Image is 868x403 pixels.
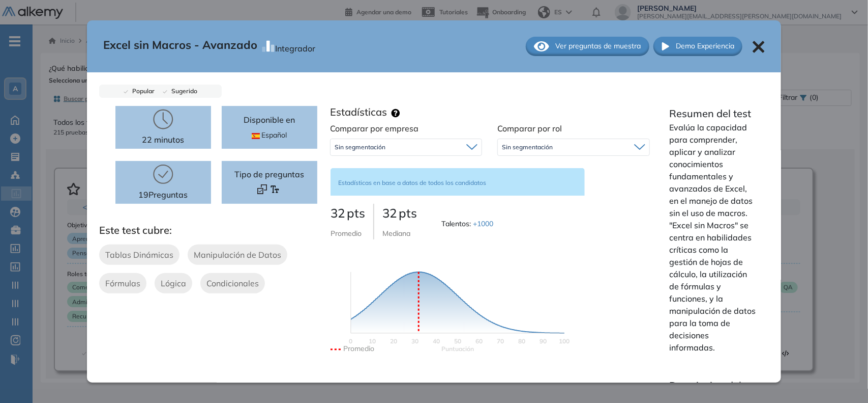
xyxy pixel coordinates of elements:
span: Español [252,130,287,141]
span: Sin segmentación [502,143,553,151]
text: Scores [441,345,474,353]
span: Tablas Dinámicas [105,249,173,261]
h3: Estadísticas [330,106,387,118]
p: 19 Preguntas [138,189,188,201]
text: 100 [559,337,570,345]
text: 0 [349,337,352,345]
text: Promedio [343,344,374,353]
text: 10 [369,337,376,345]
p: Evalúa la capacidad para comprender, aplicar y analizar conocimientos fundamentales y avanzados d... [670,121,757,354]
text: 20 [390,337,397,345]
img: Format test logo [270,184,280,194]
text: 80 [518,337,525,345]
h3: Este test cubre: [99,224,322,236]
span: Condicionales [206,277,259,289]
span: Comparar por rol [497,123,562,133]
span: Excel sin Macros - Avanzado [103,37,257,56]
span: Manipulación de Datos [194,249,281,261]
span: Ver preguntas de muestra [556,41,641,51]
span: Lógica [161,277,186,289]
span: Talentos : [441,219,495,229]
span: Promedio [331,229,362,238]
span: Comparar por empresa [330,123,418,133]
span: pts [347,205,365,221]
span: Sin segmentación [335,143,385,151]
span: Tipo de preguntas [234,168,304,180]
text: 50 [454,337,461,345]
span: +1000 [473,219,493,228]
div: Integrador [275,38,315,55]
p: 32 [331,204,365,222]
text: 40 [433,337,440,345]
img: Format test logo [257,184,267,194]
p: Resumen del test [670,106,757,121]
span: Fórmulas [105,277,140,289]
img: ESP [252,133,260,139]
text: 30 [411,337,418,345]
text: 70 [497,337,504,345]
span: pts [399,205,417,221]
span: Demo Experiencia [676,41,734,51]
p: Disponible en [244,114,295,126]
span: Estadísticas en base a datos de todos los candidatos [338,179,486,186]
span: Mediana [382,229,410,238]
p: 22 minutos [142,133,184,146]
span: Popular [128,87,155,95]
span: Sugerido [167,87,197,95]
text: 90 [540,337,547,345]
text: 60 [475,337,483,345]
p: 32 [382,204,417,222]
